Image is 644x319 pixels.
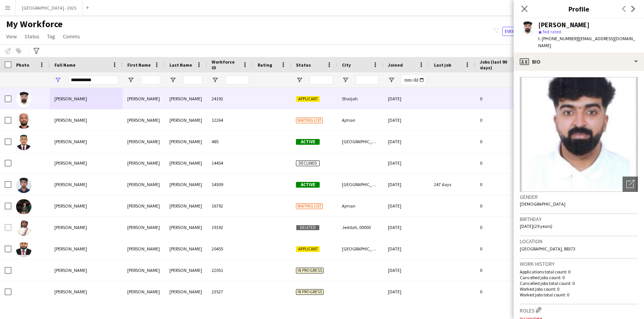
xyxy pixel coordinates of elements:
div: 0 [475,174,525,195]
div: [DATE] [383,152,429,173]
img: Mohammed Ahmed [16,178,31,193]
h3: Profile [514,4,644,14]
div: [GEOGRAPHIC_DATA] [337,238,383,259]
button: Open Filter Menu [127,77,134,83]
span: My Workforce [6,18,62,30]
div: [DATE] [383,110,429,131]
div: [PERSON_NAME] [123,131,165,152]
div: 22051 [207,260,253,281]
a: Tag [44,31,58,41]
div: 0 [475,131,525,152]
span: Last Name [169,62,192,68]
p: Worked jobs count: 0 [520,286,638,292]
div: [DATE] [383,195,429,216]
div: 19192 [207,217,253,238]
div: [DATE] [383,88,429,109]
img: Mohammed Ahmed [16,113,31,129]
div: [GEOGRAPHIC_DATA] [337,174,383,195]
a: View [3,31,20,41]
span: [PERSON_NAME] [54,139,87,144]
span: City [342,62,351,68]
div: [PERSON_NAME] [165,152,207,173]
span: Status [296,62,311,68]
div: Sharjah [337,88,383,109]
span: Tag [47,33,55,40]
span: In progress [296,289,324,295]
div: 24192 [207,88,253,109]
div: [DATE] [383,260,429,281]
img: Mohammed Ahmed [16,92,31,107]
div: Jeddah, 00000 [337,217,383,238]
span: Waiting list [296,203,323,209]
h3: Gender [520,193,638,200]
img: Crew avatar or photo [520,77,638,192]
p: Cancelled jobs count: 0 [520,275,638,280]
span: [PERSON_NAME] [54,267,87,273]
div: Open photos pop-in [623,177,638,192]
div: [PERSON_NAME] [123,238,165,259]
div: [GEOGRAPHIC_DATA] [337,131,383,152]
div: [PERSON_NAME] [123,217,165,238]
div: 16792 [207,195,253,216]
span: Active [296,182,320,188]
div: Ajman [337,110,383,131]
span: [PERSON_NAME] [54,203,87,209]
div: [PERSON_NAME] [123,195,165,216]
div: [PERSON_NAME] [123,174,165,195]
span: In progress [296,268,324,273]
span: Not rated [543,29,561,34]
span: [PERSON_NAME] [54,117,87,123]
div: 485 [207,131,253,152]
span: [PERSON_NAME] [54,96,87,101]
div: [DATE] [383,238,429,259]
span: [GEOGRAPHIC_DATA], 88373 [520,246,575,252]
span: [DATE] (29 years) [520,223,552,229]
div: [PERSON_NAME] [123,152,165,173]
p: Cancelled jobs total count: 0 [520,280,638,286]
div: [PERSON_NAME] [165,260,207,281]
span: Comms [63,33,80,40]
span: Photo [16,62,29,68]
input: Workforce ID Filter Input [225,75,248,85]
h3: Roles [520,306,638,314]
input: First Name Filter Input [141,75,160,85]
div: 12264 [207,110,253,131]
input: Last Name Filter Input [183,75,202,85]
input: Full Name Filter Input [68,75,118,85]
div: 20455 [207,238,253,259]
span: Applicant [296,96,320,102]
div: [PERSON_NAME] [165,110,207,131]
span: Rating [258,62,272,68]
button: Open Filter Menu [388,77,395,83]
div: Ajman [337,195,383,216]
img: Mohammed Ahmed [16,221,31,236]
span: Status [25,33,39,40]
div: 14454 [207,152,253,173]
span: Active [296,139,320,145]
p: Worked jobs total count: 0 [520,292,638,298]
div: 14509 [207,174,253,195]
button: Open Filter Menu [54,77,61,83]
div: [PERSON_NAME] [165,217,207,238]
div: 0 [475,281,525,302]
div: 247 days [429,174,475,195]
span: | [EMAIL_ADDRESS][DOMAIN_NAME] [538,36,635,48]
img: Mohammed Ahmed [16,242,31,257]
span: [PERSON_NAME] [54,224,87,230]
span: Jobs (last 90 days) [480,59,511,70]
input: City Filter Input [356,75,379,85]
div: [PERSON_NAME] [123,88,165,109]
div: 0 [475,152,525,173]
div: 0 [475,238,525,259]
div: [PERSON_NAME] [165,174,207,195]
div: 0 [475,110,525,131]
span: Full Name [54,62,76,68]
span: First Name [127,62,151,68]
div: 0 [475,88,525,109]
button: Everyone12,620 [502,27,543,36]
div: [DATE] [383,174,429,195]
div: Bio [514,52,644,71]
img: Mohammed Ahmed [16,135,31,150]
h3: Birthday [520,216,638,222]
div: [PERSON_NAME] [165,238,207,259]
